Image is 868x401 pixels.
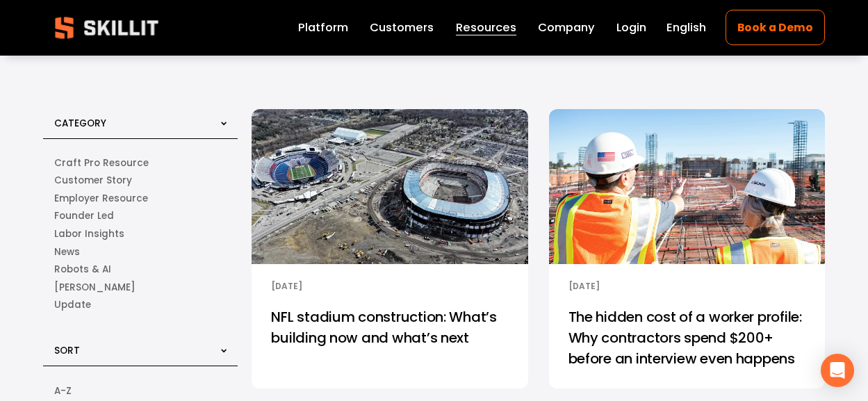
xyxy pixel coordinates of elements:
div: language picker [666,18,706,38]
div: Open Intercom Messenger [821,354,854,387]
a: Robots & AI [54,261,227,279]
a: News [54,243,227,261]
span: Category [54,117,106,130]
a: Sam [54,279,227,297]
a: Update [54,296,227,314]
a: NFL stadium construction: What’s building now and what’s next [252,295,527,388]
span: Sort [54,345,80,358]
span: Resources [456,19,516,37]
time: [DATE] [271,280,302,292]
a: folder dropdown [456,18,516,38]
span: A-Z [54,384,72,399]
img: The hidden cost of a worker profile: Why contractors spend $200+ before an interview even happens [548,108,826,265]
a: The hidden cost of a worker profile: Why contractors spend $200+ before an interview even happens [549,295,825,388]
span: English [666,19,706,37]
a: Founder Led [54,207,227,225]
a: Company [538,18,595,38]
img: NFL stadium construction: What’s building now and what’s next [250,108,529,265]
time: [DATE] [568,280,600,292]
img: Skillit [43,7,170,49]
a: Craft Pro Resource [54,154,227,172]
a: Customer Story [54,172,227,190]
a: Customers [370,18,434,38]
a: Labor Insights [54,225,227,243]
a: Login [616,18,646,38]
a: Book a Demo [726,10,824,45]
a: Alphabetical [54,382,227,400]
a: Platform [298,18,348,38]
a: Employer Resource [54,190,227,208]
